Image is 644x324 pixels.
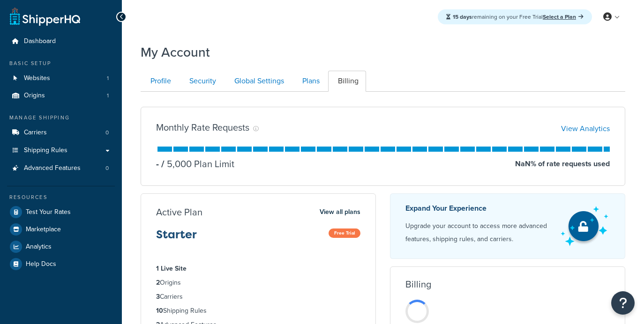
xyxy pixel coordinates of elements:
[156,207,202,217] h3: Active Plan
[156,292,160,302] strong: 3
[141,71,179,92] a: Profile
[7,238,115,255] a: Analytics
[156,292,360,302] li: Carriers
[26,208,71,216] span: Test Your Rates
[105,164,109,172] span: 0
[7,70,115,87] li: Websites
[10,7,80,26] a: ShipperHQ Home
[7,70,115,87] a: Websites 1
[7,256,115,272] a: Help Docs
[320,206,360,218] a: View all plans
[7,124,115,141] a: Carriers 0
[405,279,431,289] h3: Billing
[156,264,187,273] strong: 1 Live Site
[225,71,292,92] a: Global Settings
[453,13,472,21] strong: 15 days
[26,243,52,251] span: Analytics
[156,157,159,170] p: -
[159,157,234,170] p: 5,000 Plan Limit
[24,92,45,100] span: Origins
[24,147,67,155] span: Shipping Rules
[7,59,115,67] div: Basic Setup
[24,37,56,45] span: Dashboard
[161,157,165,171] span: /
[515,157,610,170] p: NaN % of rate requests used
[329,228,360,238] span: Free Trial
[105,129,109,137] span: 0
[438,9,592,24] div: remaining on your Free Trial
[561,123,610,134] a: View Analytics
[156,306,163,316] strong: 10
[7,160,115,177] a: Advanced Features 0
[107,74,109,82] span: 1
[24,164,81,172] span: Advanced Features
[7,114,115,122] div: Manage Shipping
[180,71,224,92] a: Security
[405,220,552,246] p: Upgrade your account to access more advanced features, shipping rules, and carriers.
[7,124,115,141] li: Carriers
[156,122,249,133] h3: Monthly Rate Requests
[107,92,109,100] span: 1
[156,228,197,248] h3: Starter
[292,71,327,92] a: Plans
[7,193,115,201] div: Resources
[156,306,360,316] li: Shipping Rules
[141,43,210,61] h1: My Account
[7,204,115,221] a: Test Your Rates
[390,193,625,259] a: Expand Your Experience Upgrade your account to access more advanced features, shipping rules, and...
[26,260,56,268] span: Help Docs
[405,202,552,215] p: Expand Your Experience
[7,87,115,104] li: Origins
[26,226,61,234] span: Marketplace
[7,160,115,177] li: Advanced Features
[7,142,115,159] a: Shipping Rules
[156,278,160,287] strong: 2
[7,87,115,104] a: Origins 1
[24,129,47,137] span: Carriers
[328,71,366,92] a: Billing
[7,33,115,50] a: Dashboard
[7,221,115,238] a: Marketplace
[156,278,360,288] li: Origins
[611,291,635,315] button: Open Resource Center
[543,13,584,21] a: Select a Plan
[24,74,50,82] span: Websites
